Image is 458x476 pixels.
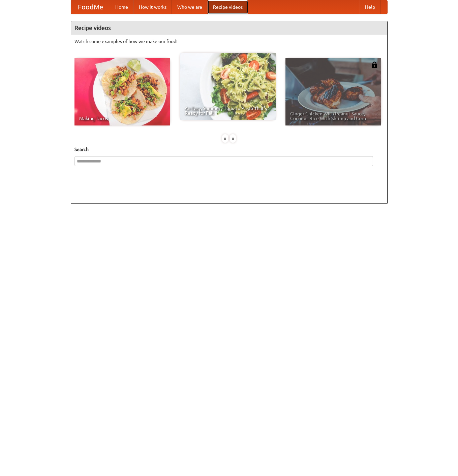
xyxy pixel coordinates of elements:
a: Home [110,0,133,14]
img: 483408.png [371,62,378,68]
a: How it works [133,0,172,14]
div: « [222,134,228,143]
span: An Easy, Summery Tomato Pasta That's Ready for Fall [185,106,271,115]
a: Recipe videos [208,0,248,14]
div: » [230,134,236,143]
a: An Easy, Summery Tomato Pasta That's Ready for Fall [180,53,276,120]
span: Making Tacos [79,116,165,121]
a: Who we are [172,0,208,14]
p: Watch some examples of how we make our food! [74,38,384,45]
h4: Recipe videos [71,21,387,35]
a: Help [360,0,380,14]
h5: Search [74,146,384,153]
a: FoodMe [71,0,110,14]
a: Making Tacos [74,58,170,125]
